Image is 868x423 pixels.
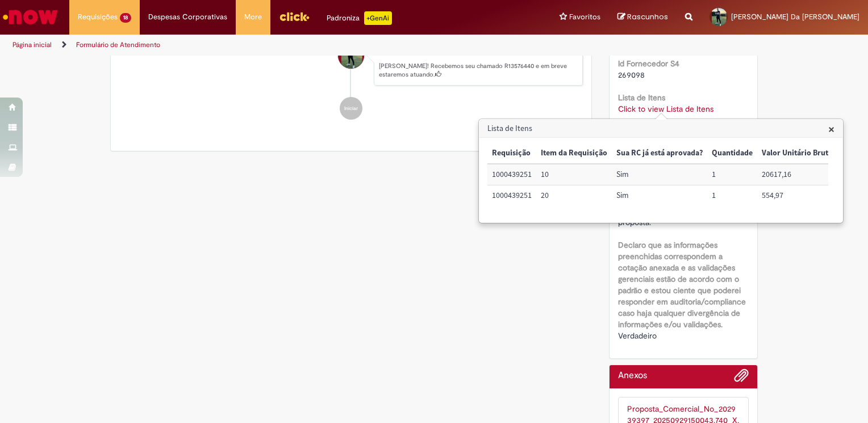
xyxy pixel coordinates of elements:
[9,35,570,56] ul: Trilhas de página
[757,185,837,206] td: Valor Unitário Bruto: 554,97
[618,70,645,80] span: 269098
[364,11,392,25] p: +GenAi
[487,185,536,206] td: Requisição: 1000439251
[612,185,707,206] td: Sua RC já está aprovada?: Sim
[536,143,612,164] th: Item da Requisição
[327,11,392,25] div: Padroniza
[757,164,837,185] td: Valor Unitário Bruto: 20617,16
[757,143,837,164] th: Valor Unitário Bruto
[617,12,668,23] a: Rascunhos
[379,62,577,79] p: [PERSON_NAME]! Recebemos seu chamado R13576440 e em breve estaremos atuando.
[536,164,612,185] td: Item da Requisição: 10
[707,164,757,185] td: Quantidade: 1
[618,331,657,341] span: Verdadeiro
[12,40,52,49] a: Página inicial
[119,31,583,86] li: Renan Oliveira Da Luz
[618,58,679,69] b: Id Fornecedor S4
[478,119,844,223] div: Lista de Itens
[487,143,536,164] th: Requisição
[707,143,757,164] th: Quantidade
[618,240,746,329] b: Declaro que as informações preenchidas correspondem a cotação anexada e as validações gerenciais ...
[338,43,364,69] div: Renan Oliveira Da Luz
[731,12,859,22] span: [PERSON_NAME] Da [PERSON_NAME]
[279,8,310,25] img: click_logo_yellow_360x200.png
[479,120,842,138] h3: Lista de Itens
[76,40,160,49] a: Formulário de Atendimento
[618,206,737,227] span: Aquisição emergencial conforme proposta.
[618,92,665,103] b: Lista de Itens
[536,185,612,206] td: Item da Requisição: 20
[627,11,668,22] span: Rascunhos
[148,11,227,23] span: Despesas Corporativas
[618,371,647,381] h2: Anexos
[78,11,118,23] span: Requisições
[120,13,131,23] span: 18
[734,368,749,388] button: Adicionar anexos
[707,185,757,206] td: Quantidade: 1
[1,6,60,28] img: ServiceNow
[244,11,262,23] span: More
[612,164,707,185] td: Sua RC já está aprovada?: Sim
[569,11,600,23] span: Favoritos
[828,123,834,135] button: Close
[612,143,707,164] th: Sua RC já está aprovada?
[487,164,536,185] td: Requisição: 1000439251
[828,121,834,137] span: ×
[618,104,713,114] a: Click to view Lista de Itens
